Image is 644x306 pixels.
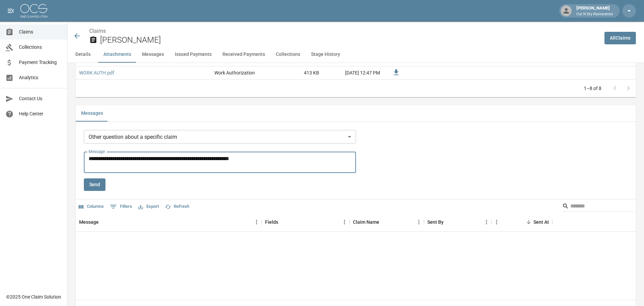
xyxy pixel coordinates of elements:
[76,105,636,122] div: related-list tabs
[89,149,105,154] label: Message
[79,213,99,232] div: Message
[89,28,106,34] a: Claims
[323,66,383,79] div: [DATE] 12:47 PM
[214,69,255,76] div: Work Authorization
[533,213,549,232] div: Sent At
[84,178,105,191] button: Send
[169,46,217,63] button: Issued Payments
[353,213,379,232] div: Claim Name
[265,213,278,232] div: Fields
[252,217,262,227] button: Menu
[278,217,288,227] button: Sort
[574,5,616,17] div: [PERSON_NAME]
[76,105,109,122] button: Messages
[76,213,262,232] div: Message
[77,201,105,212] button: Select columns
[272,66,323,79] div: 413 KB
[19,95,62,102] span: Contact Us
[100,35,599,45] h2: [PERSON_NAME]
[562,201,635,213] div: Search
[6,293,61,300] div: © 2025 One Claim Solution
[19,59,62,66] span: Payment Tracking
[19,44,62,51] span: Collections
[481,217,492,227] button: Menu
[576,12,613,17] p: Cut N Dry Restoration
[108,201,134,212] button: Show filters
[427,213,444,232] div: Sent By
[604,32,636,44] a: AllClaims
[68,46,644,63] div: anchor tabs
[270,46,306,63] button: Collections
[4,4,18,18] button: open drawer
[524,217,533,227] button: Sort
[19,28,62,36] span: Claims
[350,213,424,232] div: Claim Name
[98,46,137,63] button: Attachments
[584,85,601,92] p: 1–8 of 8
[84,130,356,144] div: Other question about a specific claim
[137,201,161,212] button: Export
[306,46,345,63] button: Stage History
[99,217,108,227] button: Sort
[19,110,62,117] span: Help Center
[79,69,114,76] a: WORK AUTH.pdf
[424,213,492,232] div: Sent By
[379,217,389,227] button: Sort
[20,4,47,18] img: ocs-logo-white-transparent.png
[492,217,502,227] button: Menu
[339,217,350,227] button: Menu
[217,46,270,63] button: Received Payments
[68,46,98,63] button: Details
[19,74,62,81] span: Analytics
[262,213,350,232] div: Fields
[89,27,599,35] nav: breadcrumb
[163,201,191,212] button: Refresh
[492,213,552,232] div: Sent At
[444,217,453,227] button: Sort
[137,46,169,63] button: Messages
[414,217,424,227] button: Menu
